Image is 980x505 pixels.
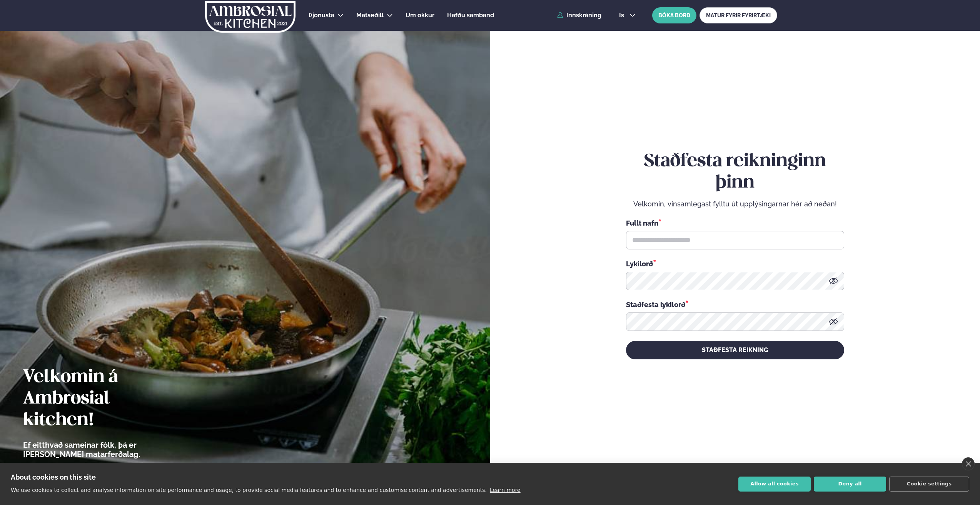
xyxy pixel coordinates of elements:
[557,12,601,19] a: Innskráning
[962,457,975,470] a: close
[626,259,844,269] div: Lykilorð
[619,12,626,18] span: is
[11,473,96,481] strong: About cookies on this site
[447,12,494,19] span: Hafðu samband
[626,341,844,359] button: STAÐFESTA REIKNING
[490,487,521,493] a: Learn more
[309,11,334,20] a: Þjónusta
[738,477,811,492] button: Allow all cookies
[626,299,844,309] div: Staðfesta lykilorð
[626,151,844,194] h2: Staðfesta reikninginn þinn
[613,12,642,18] button: is
[626,218,844,228] div: Fullt nafn
[23,440,183,459] p: Ef eitthvað sameinar fólk, þá er [PERSON_NAME] matarferðalag.
[626,199,844,209] p: Velkomin, vinsamlegast fylltu út upplýsingarnar hér að neðan!
[309,12,334,19] span: Þjónusta
[814,477,886,492] button: Deny all
[204,1,296,33] img: logo
[23,367,183,431] h2: Velkomin á Ambrosial kitchen!
[406,11,434,20] a: Um okkur
[406,12,434,19] span: Um okkur
[356,11,384,20] a: Matseðill
[11,487,487,493] p: We use cookies to collect and analyse information on site performance and usage, to provide socia...
[700,7,777,23] a: MATUR FYRIR FYRIRTÆKI
[447,11,494,20] a: Hafðu samband
[889,477,969,492] button: Cookie settings
[356,12,384,19] span: Matseðill
[652,7,696,23] button: BÓKA BORÐ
